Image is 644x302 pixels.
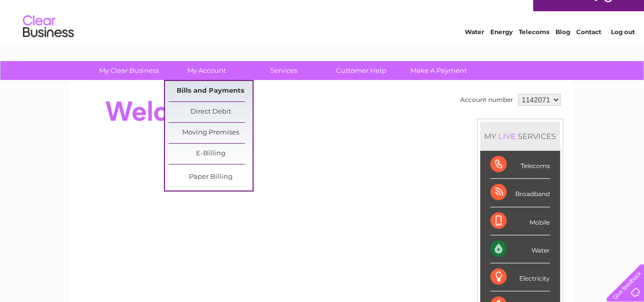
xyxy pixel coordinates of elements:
div: Telecoms [490,151,550,179]
div: LIVE [496,131,518,141]
a: Moving Premises [169,123,253,143]
a: Water [465,43,484,51]
a: 0333 014 3131 [452,5,522,18]
img: logo.png [22,26,74,58]
a: Bills and Payments [169,81,253,101]
a: Make A Payment [397,61,481,80]
a: Paper Billing [169,167,253,187]
a: My Account [164,61,248,80]
a: My Clear Business [87,61,171,80]
a: Customer Help [319,61,403,80]
td: Account number [458,91,516,108]
a: Services [242,61,326,80]
div: Clear Business is a trading name of Verastar Limited (registered in [GEOGRAPHIC_DATA] No. 3667643... [82,6,563,49]
div: Mobile [490,207,550,235]
a: Telecoms [519,43,549,51]
a: Direct Debit [169,102,253,122]
a: Log out [610,43,634,51]
div: MY SERVICES [480,122,560,151]
a: E-Billing [169,144,253,164]
div: Water [490,235,550,263]
a: Energy [490,43,513,51]
div: Electricity [490,263,550,291]
a: Contact [576,43,601,51]
div: Broadband [490,179,550,207]
a: Blog [555,43,570,51]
